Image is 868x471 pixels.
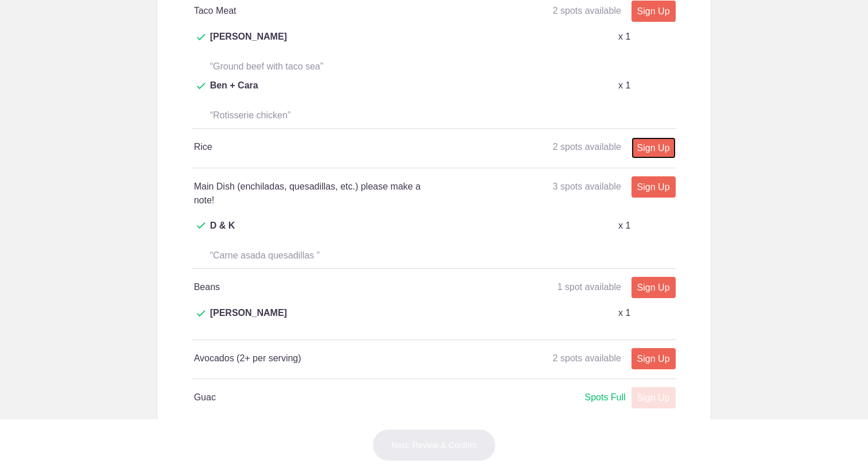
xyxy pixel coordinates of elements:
[197,83,206,90] img: Check dark green
[210,110,290,120] span: “Rotisserie chicken”
[210,306,287,334] span: [PERSON_NAME]
[194,4,434,18] h4: Taco Meat
[194,391,434,404] h4: Guac
[631,176,676,198] a: Sign Up
[210,61,323,71] span: “Ground beef with taco sea”
[618,79,630,92] p: x 1
[194,280,434,294] h4: Beans
[194,180,434,207] h4: Main Dish (enchiladas, quesadillas, etc.) please make a note!
[373,429,496,461] button: Next: Review & Confirm
[194,140,434,154] h4: Rice
[557,282,621,292] span: 1 spot available
[631,277,676,298] a: Sign Up
[618,30,630,44] p: x 1
[631,348,676,369] a: Sign Up
[197,34,206,41] img: Check dark green
[553,6,621,16] span: 2 spots available
[210,79,258,106] span: Ben + Cara
[553,182,621,191] span: 3 spots available
[197,222,206,229] img: Check dark green
[197,310,206,317] img: Check dark green
[210,416,287,444] span: [PERSON_NAME]
[618,219,630,233] p: x 1
[194,352,434,365] h4: Avocados (2+ per serving)
[210,219,235,246] span: D & K
[210,30,287,57] span: [PERSON_NAME]
[584,391,625,405] div: Spots Full
[618,416,630,430] p: x 1
[631,1,676,22] a: Sign Up
[553,142,621,152] span: 2 spots available
[631,137,676,159] a: Sign Up
[553,353,621,363] span: 2 spots available
[210,250,320,260] span: “Carne asada quesadillas ”
[618,306,630,320] p: x 1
